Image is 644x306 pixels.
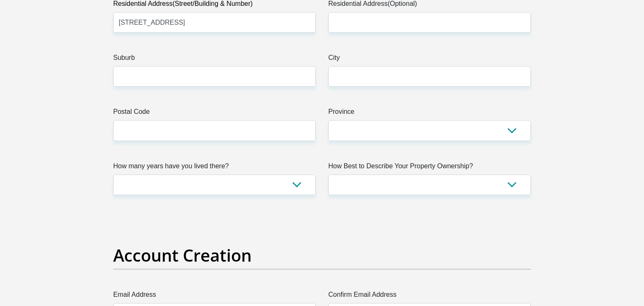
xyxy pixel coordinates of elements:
[113,120,316,141] input: Postal Code
[113,53,316,66] label: Suburb
[113,161,316,175] label: How many years have you lived there?
[328,175,531,195] select: Please select a value
[328,161,531,175] label: How Best to Describe Your Property Ownership?
[113,175,316,195] select: Please select a value
[328,107,531,120] label: Province
[113,107,316,120] label: Postal Code
[328,120,531,141] select: Please Select a Province
[113,245,531,265] h2: Account Creation
[328,53,531,66] label: City
[113,66,316,87] input: Suburb
[113,12,316,33] input: Valid residential address
[328,290,531,303] label: Confirm Email Address
[328,12,531,33] input: Address line 2 (Optional)
[328,66,531,87] input: City
[113,290,316,303] label: Email Address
